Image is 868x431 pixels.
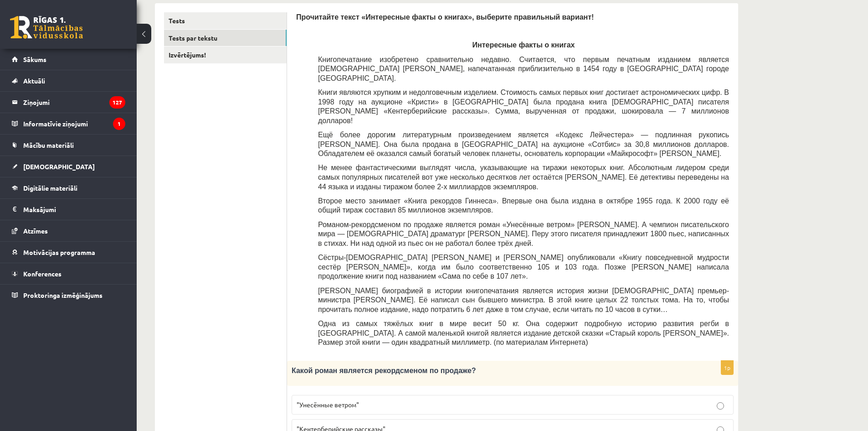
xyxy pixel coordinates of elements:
a: Motivācijas programma [12,242,125,263]
a: Digitālie materiāli [12,177,125,198]
span: [DEMOGRAPHIC_DATA] [23,162,95,171]
span: Sākums [23,55,46,63]
legend: Informatīvie ziņojumi [23,113,125,134]
span: Второе место занимает «Книга рекордов Гиннеса». Впервые она была издана в октябре 1955 года. К 20... [318,197,729,214]
span: Какой роман является рекордсменом по продаже? [292,367,476,374]
span: Книги являются хрупким и недолговечным изделием. Стоимость самых первых книг достигает астрономич... [318,88,729,125]
span: Не менее фантастическими выглядят числа, указывающие на тиражи некоторых книг. Абсолютным лидером... [318,164,729,190]
span: [PERSON_NAME] биографией в истории книгопечатания является история жизни [DEMOGRAPHIC_DATA] премь... [318,287,729,313]
span: Романом-рекордсменом по продаже является роман «Унесённые ветром» [PERSON_NAME]. А чемпион писате... [318,221,729,247]
a: Mācību materiāli [12,135,125,156]
a: Atzīmes [12,220,125,241]
a: Konferences [12,263,125,284]
span: Atzīmes [23,227,48,235]
a: Sākums [12,49,125,70]
span: Mācību materiāli [23,141,74,149]
i: 1 [113,118,125,130]
span: Книгопечатание изобретено сравнительно недавно. Считается, что первым печатным изданием является ... [318,56,729,82]
a: [DEMOGRAPHIC_DATA] [12,156,125,177]
input: "Унесённые ветром" [717,402,724,410]
legend: Ziņojumi [23,92,125,113]
span: Ещё более дорогим литературным произведением является «Кодекс Лейчестера» — подлинная рукопись [P... [318,131,729,157]
span: Digitālie materiāli [23,184,77,192]
a: Aktuāli [12,70,125,91]
a: Tests par tekstu [164,30,287,47]
span: Одна из самых тяжёлых книг в мире весит 50 кг. Она содержит подробную историю развития регби в [G... [318,320,729,346]
legend: Maksājumi [23,199,125,220]
a: Maksājumi [12,199,125,220]
a: Rīgas 1. Tālmācības vidusskola [10,16,83,39]
a: Tests [164,12,287,29]
span: Прочитайте текст «Интересные факты о книгах», выберите правильный вариант! [296,13,594,21]
span: Сёстры-[DEMOGRAPHIC_DATA] [PERSON_NAME] и [PERSON_NAME] опубликовали «Книгу повседневной мудрости... [318,254,729,280]
span: "Унесённые ветром" [297,400,359,409]
span: Konferences [23,270,62,278]
a: Informatīvie ziņojumi1 [12,113,125,134]
span: Motivācijas programma [23,248,95,256]
a: Izvērtējums! [164,47,287,63]
span: Aktuāli [23,77,45,85]
span: Proktoringa izmēģinājums [23,291,103,299]
span: Интересные факты о книгах [473,41,575,49]
i: 127 [109,96,125,109]
p: 1p [721,360,734,375]
a: Ziņojumi127 [12,92,125,113]
a: Proktoringa izmēģinājums [12,285,125,306]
